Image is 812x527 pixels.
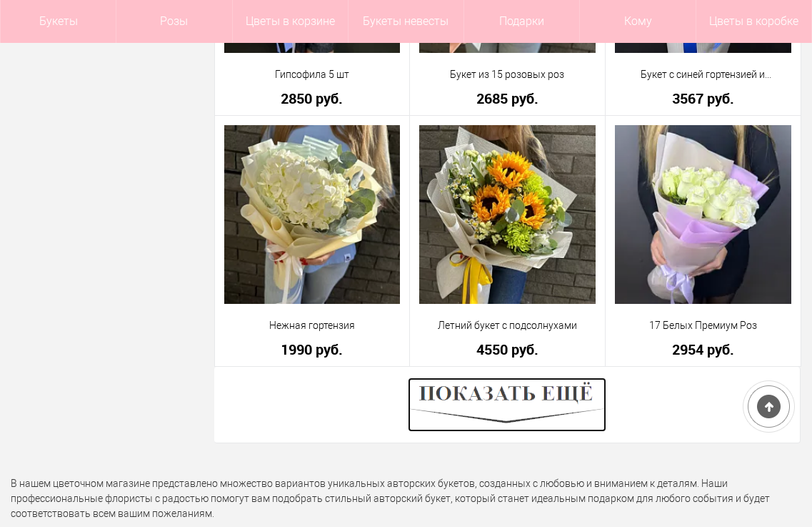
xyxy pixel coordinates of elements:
a: Букет с синей гортензией и подсолнухом [615,67,791,82]
img: Нежная гортензия [224,125,400,304]
a: 1990 руб. [224,342,400,357]
a: Букет из 15 розовых роз [419,67,596,82]
a: 2850 руб. [224,91,400,106]
a: 2954 руб. [615,342,791,357]
a: Нежная гортензия [224,318,400,333]
a: 3567 руб. [615,91,791,106]
a: 17 Белых Премиум Роз [615,318,791,333]
img: Показать ещё [408,378,606,432]
a: 4550 руб. [419,342,596,357]
a: Гипсофила 5 шт [224,67,400,82]
img: Летний букет с подсолнухами [419,125,596,304]
a: 2685 руб. [419,91,596,106]
a: Летний букет с подсолнухами [419,318,596,333]
img: 17 Белых Премиум Роз [615,125,791,304]
a: Показать ещё [408,398,606,410]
